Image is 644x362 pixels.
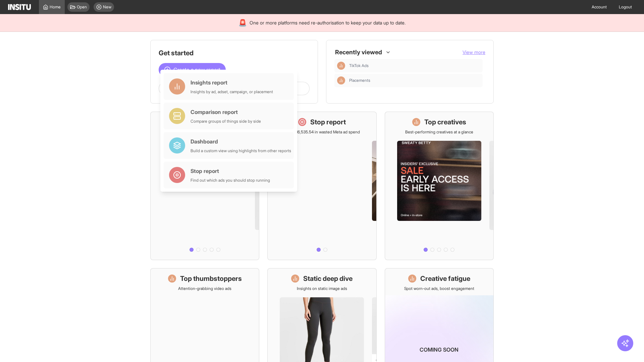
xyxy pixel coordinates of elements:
[297,286,347,291] p: Insights on static image ads
[463,49,485,56] button: View more
[303,274,353,283] h1: Static deep dive
[50,4,61,10] span: Home
[191,89,273,95] div: Insights by ad, adset, campaign, or placement
[191,119,261,124] div: Compare groups of things side by side
[238,18,247,27] div: 🚨
[424,117,466,127] h1: Top creatives
[310,117,346,127] h1: Stop report
[349,78,370,83] span: Placements
[191,148,291,154] div: Build a custom view using highlights from other reports
[250,19,406,26] span: One or more platforms need re-authorisation to keep your data up to date.
[103,4,111,10] span: New
[178,286,231,291] p: Attention-grabbing video ads
[150,112,259,260] a: What's live nowSee all active ads instantly
[191,137,291,145] div: Dashboard
[385,112,494,260] a: Top creativesBest-performing creatives at a glance
[349,78,480,83] span: Placements
[337,76,345,84] div: Insights
[159,63,226,76] button: Create a new report
[349,63,480,68] span: TikTok Ads
[191,108,261,116] div: Comparison report
[284,129,360,135] p: Save £16,535.54 in wasted Meta ad spend
[191,78,273,86] div: Insights report
[349,63,369,68] span: TikTok Ads
[267,112,376,260] a: Stop reportSave £16,535.54 in wasted Meta ad spend
[337,62,345,70] div: Insights
[191,178,270,183] div: Find out which ads you should stop running
[180,274,242,283] h1: Top thumbstoppers
[173,66,220,74] span: Create a new report
[8,4,31,10] img: Logo
[191,167,270,175] div: Stop report
[77,4,87,10] span: Open
[463,49,485,55] span: View more
[405,129,473,135] p: Best-performing creatives at a glance
[159,48,310,58] h1: Get started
